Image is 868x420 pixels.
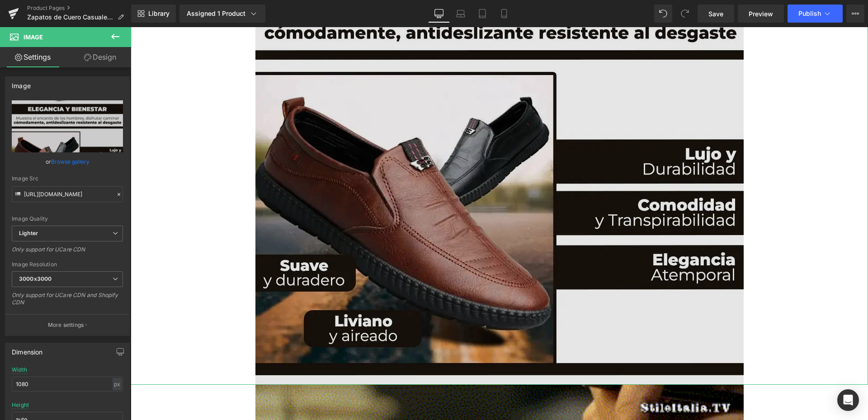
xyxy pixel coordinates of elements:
a: Mobile [493,5,515,23]
span: Publish [798,10,821,17]
a: Laptop [450,5,472,23]
input: auto [12,377,123,392]
div: Image [12,77,31,90]
a: Tablet [472,5,493,23]
span: Image [24,33,43,41]
div: Assigned 1 Product [187,9,258,18]
span: Save [708,9,723,19]
div: px [113,378,122,390]
button: Redo [676,5,694,23]
div: Width [12,367,27,373]
span: Zapatos de Cuero Casuales y Elegantes para Hombre [27,14,114,21]
div: Only support for UCare CDN and Shopify CDN [12,292,123,312]
b: Lighter [19,230,38,236]
a: New Library [131,5,176,23]
div: Height [12,402,29,408]
input: Link [12,186,123,202]
button: Undo [654,5,672,23]
a: Design [67,47,133,67]
span: Library [148,9,170,18]
span: Preview [749,9,773,19]
p: More settings [48,321,84,329]
button: More settings [5,314,129,335]
div: Only support for UCare CDN [12,246,123,259]
a: Preview [738,5,784,23]
a: Product Pages [27,5,131,12]
div: Dimension [12,343,43,356]
a: Browse gallery [51,154,90,170]
button: More [846,5,864,23]
div: Image Quality [12,216,123,222]
b: 3000x3000 [19,275,52,282]
div: or [12,157,123,166]
div: Image Resolution [12,261,123,268]
div: Image Src [12,175,123,182]
div: Open Intercom Messenger [837,389,859,411]
a: Desktop [428,5,450,23]
button: Publish [788,5,843,23]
